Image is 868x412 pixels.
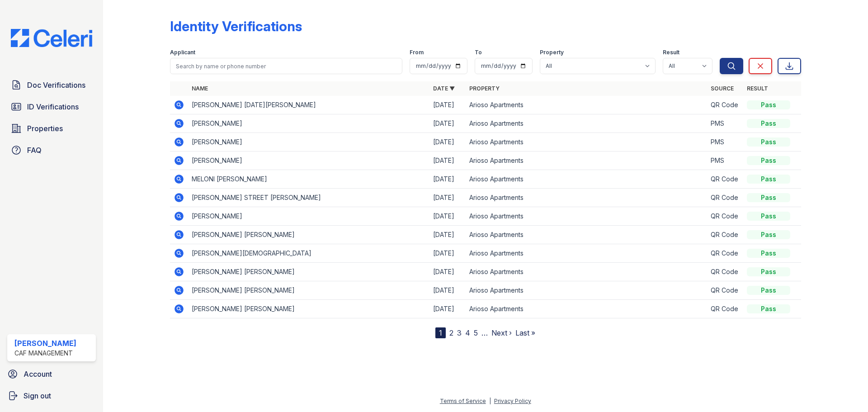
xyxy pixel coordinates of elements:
[711,85,734,92] a: Source
[188,189,429,207] td: [PERSON_NAME] STREET [PERSON_NAME]
[663,49,679,56] label: Result
[707,281,743,300] td: QR Code
[489,398,491,404] div: |
[747,119,790,128] div: Pass
[466,244,707,263] td: Arioso Apartments
[466,281,707,300] td: Arioso Apartments
[466,152,707,170] td: Arioso Apartments
[14,349,76,358] div: CAF Management
[747,286,790,295] div: Pass
[707,152,743,170] td: PMS
[188,226,429,244] td: [PERSON_NAME] [PERSON_NAME]
[466,96,707,114] td: Arioso Apartments
[474,328,478,337] a: 5
[466,226,707,244] td: Arioso Apartments
[188,207,429,226] td: [PERSON_NAME]
[707,114,743,133] td: PMS
[440,398,486,404] a: Terms of Service
[457,328,462,337] a: 3
[707,133,743,152] td: PMS
[466,300,707,318] td: Arioso Apartments
[707,300,743,318] td: QR Code
[435,327,446,338] div: 1
[707,207,743,226] td: QR Code
[192,85,208,92] a: Name
[188,96,429,114] td: [PERSON_NAME] [DATE][PERSON_NAME]
[747,249,790,258] div: Pass
[188,114,429,133] td: [PERSON_NAME]
[429,281,466,300] td: [DATE]
[429,226,466,244] td: [DATE]
[747,212,790,221] div: Pass
[27,101,79,112] span: ID Verifications
[188,281,429,300] td: [PERSON_NAME] [PERSON_NAME]
[466,170,707,189] td: Arioso Apartments
[747,175,790,184] div: Pass
[707,244,743,263] td: QR Code
[747,156,790,165] div: Pass
[466,207,707,226] td: Arioso Apartments
[27,145,42,156] span: FAQ
[188,170,429,189] td: MELONI [PERSON_NAME]
[475,49,482,56] label: To
[491,328,512,337] a: Next ›
[24,369,52,379] span: Account
[188,152,429,170] td: [PERSON_NAME]
[466,133,707,152] td: Arioso Apartments
[4,29,99,47] img: CE_Logo_Blue-a8612792a0a2168367f1c8372b55b34899dd931a85d93a1a3d3e32e68fde9ad4.png
[429,96,466,114] td: [DATE]
[747,230,790,239] div: Pass
[429,133,466,152] td: [DATE]
[540,49,564,56] label: Property
[747,100,790,109] div: Pass
[7,141,96,159] a: FAQ
[481,327,488,338] span: …
[466,189,707,207] td: Arioso Apartments
[7,98,96,116] a: ID Verifications
[747,304,790,313] div: Pass
[188,263,429,281] td: [PERSON_NAME] [PERSON_NAME]
[707,263,743,281] td: QR Code
[429,300,466,318] td: [DATE]
[465,328,470,337] a: 4
[4,387,99,405] a: Sign out
[466,114,707,133] td: Arioso Apartments
[747,193,790,202] div: Pass
[429,170,466,189] td: [DATE]
[188,300,429,318] td: [PERSON_NAME] [PERSON_NAME]
[410,49,424,56] label: From
[469,85,500,92] a: Property
[449,328,453,337] a: 2
[747,267,790,276] div: Pass
[707,96,743,114] td: QR Code
[747,137,790,147] div: Pass
[429,244,466,263] td: [DATE]
[27,123,63,134] span: Properties
[7,76,96,94] a: Doc Verifications
[747,85,768,92] a: Result
[515,328,535,337] a: Last »
[433,85,455,92] a: Date ▼
[429,114,466,133] td: [DATE]
[188,244,429,263] td: [PERSON_NAME][DEMOGRAPHIC_DATA]
[429,263,466,281] td: [DATE]
[707,170,743,189] td: QR Code
[188,133,429,152] td: [PERSON_NAME]
[24,390,51,401] span: Sign out
[494,398,531,404] a: Privacy Policy
[707,226,743,244] td: QR Code
[429,152,466,170] td: [DATE]
[170,18,302,34] div: Identity Verifications
[707,189,743,207] td: QR Code
[170,49,195,56] label: Applicant
[429,207,466,226] td: [DATE]
[4,365,99,383] a: Account
[7,119,96,137] a: Properties
[27,80,85,90] span: Doc Verifications
[429,189,466,207] td: [DATE]
[14,338,76,349] div: [PERSON_NAME]
[170,58,402,74] input: Search by name or phone number
[466,263,707,281] td: Arioso Apartments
